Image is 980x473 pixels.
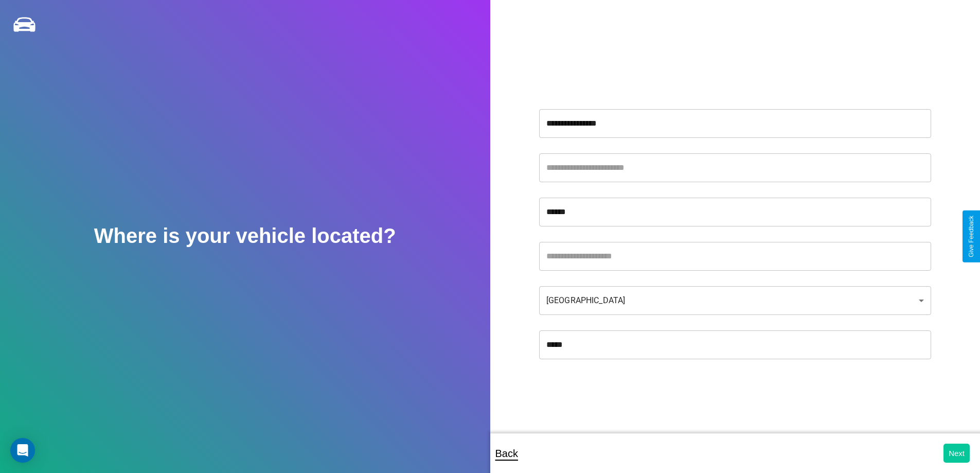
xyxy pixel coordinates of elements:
[94,224,396,248] h2: Where is your vehicle located?
[539,286,931,315] div: [GEOGRAPHIC_DATA]
[10,438,35,463] div: Open Intercom Messenger
[495,444,518,463] p: Back
[943,444,970,463] button: Next
[968,216,975,257] div: Give Feedback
